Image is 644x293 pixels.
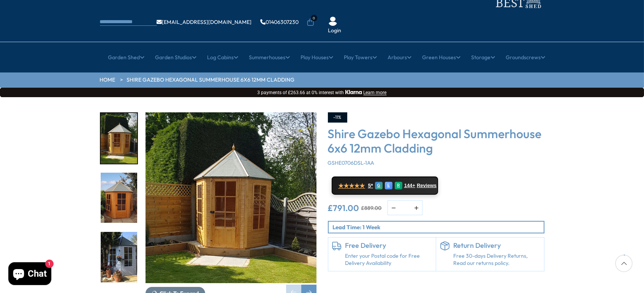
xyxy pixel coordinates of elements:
[100,231,138,283] div: 3 / 15
[101,113,137,164] img: GAZEBO3_a4010739-b6a5-498e-92d9-df960c29dd54_200x200.jpg
[385,182,392,189] div: E
[375,182,383,189] div: G
[127,76,295,84] a: Shire Gazebo Hexagonal Summerhouse 6x6 12mm Cladding
[345,252,432,267] a: Enter your Postal code for Free Delivery Availability
[332,176,438,195] a: ★★★★★ 5* G E R 144+ Reviews
[328,17,337,26] img: User Icon
[311,15,317,21] span: 0
[345,241,432,250] h6: Free Delivery
[101,173,137,223] img: GazeboSummerhouse_1_80dea669-3cf9-4c13-9e72-5b7c98d86ff1_200x200.jpg
[157,19,252,25] a: [EMAIL_ADDRESS][DOMAIN_NAME]
[261,19,299,25] a: 01406307230
[328,112,347,123] div: -11%
[328,159,375,166] span: GSHE0706DSL-1AA
[472,48,495,67] a: Storage
[344,48,377,67] a: Play Towers
[307,19,314,26] a: 0
[101,232,137,282] img: GAZEBOSUMMERHOUSElifestyle_d121fdfb-c271-4e8e-aa94-f65d3c5aa7da_200x200.jpg
[100,172,138,224] div: 2 / 15
[361,205,382,211] del: £889.00
[453,252,540,267] p: Free 30-days Delivery Returns, Read our returns policy.
[453,241,540,250] h6: Return Delivery
[404,183,415,189] span: 144+
[100,112,138,164] div: 1 / 15
[207,48,239,67] a: Log Cabins
[339,182,365,189] span: ★★★★★
[328,27,342,35] a: Login
[417,183,437,189] span: Reviews
[506,48,546,67] a: Groundscrews
[328,204,359,212] ins: £791.00
[301,48,334,67] a: Play Houses
[388,48,412,67] a: Arbours
[333,223,544,231] p: Lead Time: 1 Week
[395,182,402,189] div: R
[100,76,116,84] a: HOME
[422,48,461,67] a: Green Houses
[108,48,145,67] a: Garden Shed
[328,126,544,156] h3: Shire Gazebo Hexagonal Summerhouse 6x6 12mm Cladding
[6,262,54,287] inbox-online-store-chat: Shopify online store chat
[146,112,316,283] img: Shire Gazebo Hexagonal Summerhouse 6x6 12mm Cladding - Best Shed
[155,48,197,67] a: Garden Studios
[249,48,290,67] a: Summerhouses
